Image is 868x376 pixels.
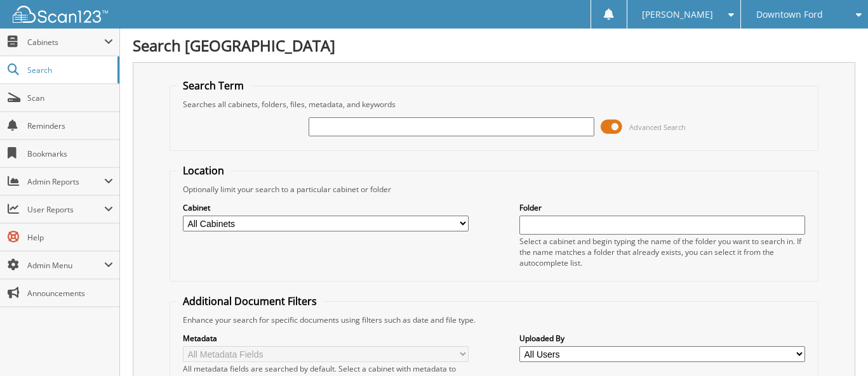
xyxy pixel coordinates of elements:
span: Admin Reports [27,176,104,187]
img: scan123-logo-white.svg [13,6,108,23]
span: Bookmarks [27,148,113,159]
span: Reminders [27,120,113,131]
legend: Additional Document Filters [177,294,323,308]
span: Search [27,65,111,75]
h1: Search [GEOGRAPHIC_DATA] [133,35,855,56]
legend: Search Term [177,79,250,93]
span: Downtown Ford [756,11,823,18]
span: Advanced Search [629,122,686,132]
label: Folder [519,202,805,213]
span: User Reports [27,204,104,215]
legend: Location [177,164,230,178]
div: Searches all cabinets, folders, files, metadata, and keywords [177,99,811,110]
label: Metadata [183,333,469,344]
span: Admin Menu [27,260,104,271]
span: Cabinets [27,37,104,48]
div: Enhance your search for specific documents using filters such as date and file type. [177,314,811,325]
div: Select a cabinet and begin typing the name of the folder you want to search in. If the name match... [519,236,805,268]
span: Announcements [27,288,113,299]
span: Scan [27,93,113,103]
span: Help [27,232,113,243]
label: Uploaded By [519,333,805,344]
div: Optionally limit your search to a particular cabinet or folder [177,184,811,195]
label: Cabinet [183,202,469,213]
span: [PERSON_NAME] [642,11,713,18]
